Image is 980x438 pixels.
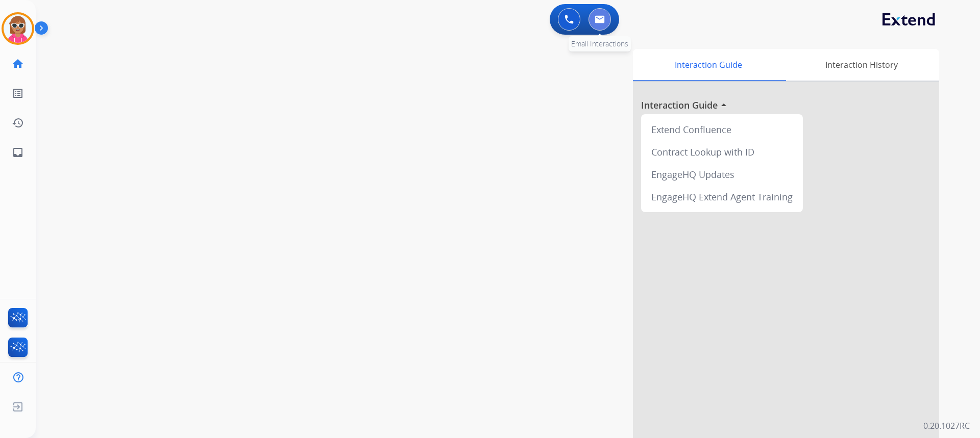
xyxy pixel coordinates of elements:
[12,146,24,159] mat-icon: inbox
[12,117,24,129] mat-icon: history
[12,87,24,99] mat-icon: list_alt
[923,420,970,432] p: 0.20.1027RC
[783,49,939,81] div: Interaction History
[12,58,24,70] mat-icon: home
[645,163,799,186] div: EngageHQ Updates
[645,141,799,163] div: Contract Lookup with ID
[4,14,32,43] img: avatar
[571,39,628,48] span: Email Interactions
[645,186,799,208] div: EngageHQ Extend Agent Training
[645,118,799,141] div: Extend Confluence
[633,49,783,81] div: Interaction Guide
